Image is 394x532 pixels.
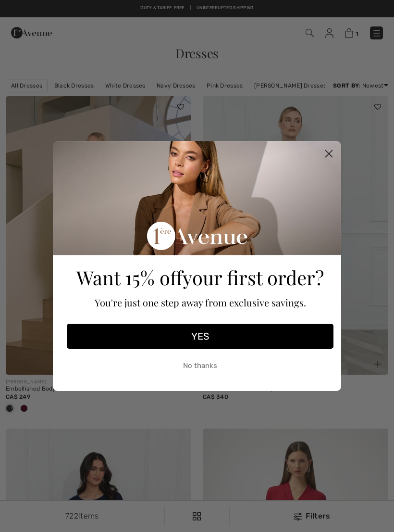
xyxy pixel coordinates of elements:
[76,265,183,290] span: Want 15% off
[320,145,337,162] button: Close dialog
[95,296,306,309] span: You're just one step away from exclusive savings.
[183,265,324,290] span: your first order?
[67,354,333,378] button: No thanks
[67,324,333,349] button: YES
